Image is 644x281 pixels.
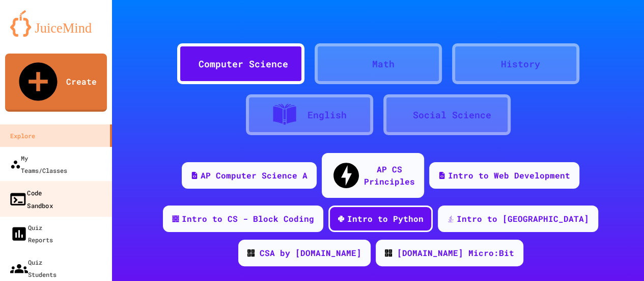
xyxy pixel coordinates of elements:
[247,249,255,257] img: CODE_logo_RGB.png
[457,213,589,225] div: Intro to [GEOGRAPHIC_DATA]
[10,221,53,246] div: Quiz Reports
[10,130,35,142] div: Explore
[9,186,53,211] div: Code Sandbox
[10,256,57,280] div: Quiz Students
[182,213,314,225] div: Intro to CS - Block Coding
[364,163,415,188] div: AP CS Principles
[307,108,347,122] div: English
[10,152,67,176] div: My Teams/Classes
[448,169,570,182] div: Intro to Web Development
[397,247,514,259] div: [DOMAIN_NAME] Micro:Bit
[501,57,540,71] div: History
[385,249,392,257] img: CODE_logo_RGB.png
[5,54,107,112] a: Create
[260,247,361,259] div: CSA by [DOMAIN_NAME]
[201,169,307,182] div: AP Computer Science A
[372,57,395,71] div: Math
[347,213,424,225] div: Intro to Python
[10,10,102,37] img: logo-orange.svg
[199,57,288,71] div: Computer Science
[413,108,491,122] div: Social Science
